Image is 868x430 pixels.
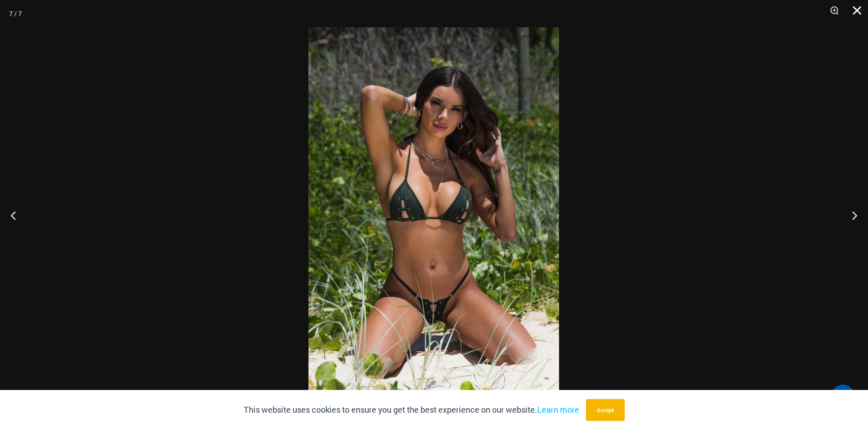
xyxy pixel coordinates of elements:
[537,404,579,415] a: Learn more
[244,403,579,417] p: This website uses cookies to ensure you get the best experience on our website.
[308,27,559,403] img: Link Army 3070 Tri Top 2031 Cheeky 01
[9,7,22,20] div: 7 / 7
[586,399,625,421] button: Accept
[834,192,868,238] button: Next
